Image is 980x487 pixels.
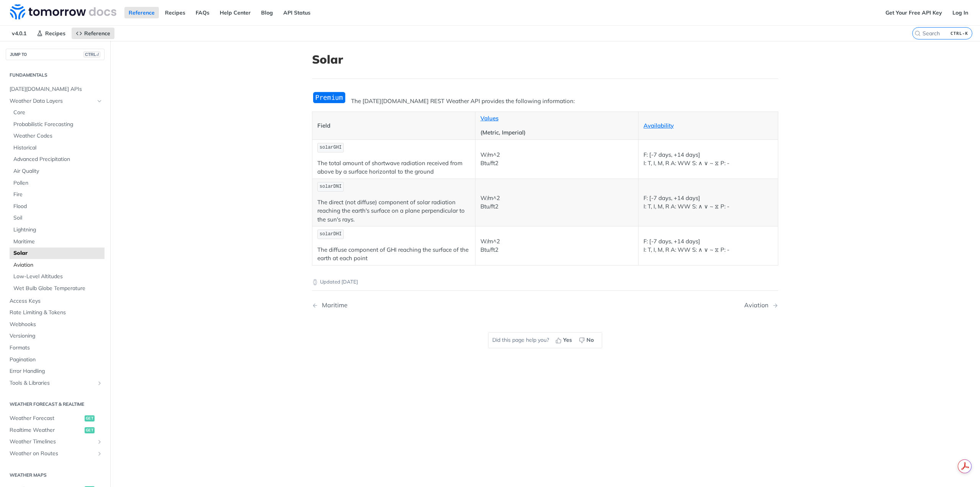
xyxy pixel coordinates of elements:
span: Reference [84,30,110,37]
button: Yes [553,335,576,346]
a: Probabilistic Forecasting [10,119,105,130]
span: solarGHI [320,145,342,150]
span: Realtime Weather [10,426,83,434]
a: Versioning [6,330,105,342]
a: Rate Limiting & Tokens [6,307,105,318]
a: Access Keys [6,295,105,307]
a: Wet Bulb Globe Temperature [10,283,105,294]
a: Recipes [161,7,189,18]
a: Next Page: Aviation [744,302,778,309]
span: Pollen [13,179,103,187]
span: Fire [13,191,103,198]
span: Weather Codes [13,132,103,140]
span: Soil [13,214,103,222]
span: [DATE][DOMAIN_NAME] APIs [10,85,103,93]
span: Wet Bulb Globe Temperature [13,285,103,292]
span: Rate Limiting & Tokens [10,309,103,316]
a: Blog [257,7,277,18]
span: Probabilistic Forecasting [13,121,103,128]
span: get [85,427,95,433]
span: Flood [13,203,103,210]
button: Show subpages for Weather on Routes [96,451,103,457]
span: CTRL-/ [83,51,100,57]
p: W/m^2 Btu/ft2 [480,151,633,168]
a: Pollen [10,177,105,189]
a: Solar [10,248,105,259]
a: Realtime Weatherget [6,425,105,436]
p: F: [-7 days, +14 days] I: T, I, M, R A: WW S: ∧ ∨ ~ ⧖ P: - [644,194,773,211]
a: Help Center [216,7,255,18]
span: Core [13,109,103,116]
h2: Weather Maps [6,472,105,479]
a: API Status [279,7,315,18]
a: Air Quality [10,166,105,177]
div: Aviation [744,302,772,309]
span: solarDNI [320,184,342,189]
span: Error Handling [10,367,103,375]
a: Flood [10,201,105,212]
span: Weather Timelines [10,438,95,446]
p: F: [-7 days, +14 days] I: T, I, M, R A: WW S: ∧ ∨ ~ ⧖ P: - [644,151,773,168]
a: Reference [72,28,114,39]
button: No [576,335,598,346]
a: Pagination [6,354,105,366]
span: solarDHI [320,231,342,237]
p: The direct (not diffuse) component of solar radiation reaching the earth's surface on a plane per... [317,198,470,224]
a: Lightning [10,224,105,236]
span: Pagination [10,356,103,364]
div: Maritime [318,302,348,309]
a: FAQs [191,7,214,18]
span: v4.0.1 [8,28,31,39]
p: (Metric, Imperial) [480,128,633,137]
span: Versioning [10,332,103,340]
a: Get Your Free API Key [881,7,946,18]
a: Aviation [10,259,105,271]
a: Log In [948,7,972,18]
span: Access Keys [10,297,103,305]
span: Recipes [45,30,65,37]
h2: Fundamentals [6,72,105,79]
p: W/m^2 Btu/ft2 [480,194,633,211]
button: Show subpages for Weather Timelines [96,439,103,445]
p: Field [317,121,470,130]
p: W/m^2 Btu/ft2 [480,237,633,254]
span: Weather on Routes [10,450,95,457]
a: Values [480,115,498,122]
h1: Solar [312,52,778,66]
span: Lightning [13,226,103,234]
a: Reference [124,7,159,18]
kbd: CTRL-K [949,30,970,37]
a: Weather TimelinesShow subpages for Weather Timelines [6,436,105,448]
p: F: [-7 days, +14 days] I: T, I, M, R A: WW S: ∧ ∨ ~ ⧖ P: - [644,237,773,254]
span: Maritime [13,238,103,246]
span: Air Quality [13,167,103,175]
svg: Search [915,30,921,36]
span: Tools & Libraries [10,379,95,387]
img: Tomorrow.io Weather API Docs [10,4,116,20]
span: Advanced Precipitation [13,156,103,163]
nav: Pagination Controls [312,294,778,316]
a: Weather Data LayersHide subpages for Weather Data Layers [6,95,105,107]
a: Weather Codes [10,130,105,142]
div: Did this page help you? [488,332,602,348]
a: Availability [644,122,674,129]
a: Maritime [10,236,105,248]
span: Solar [13,249,103,257]
button: Show subpages for Tools & Libraries [96,380,103,386]
a: Core [10,107,105,118]
a: Formats [6,342,105,354]
span: Yes [563,336,572,344]
button: JUMP TOCTRL-/ [6,49,105,60]
span: Low-Level Altitudes [13,273,103,280]
span: No [586,336,594,344]
p: The [DATE][DOMAIN_NAME] REST Weather API provides the following information: [312,97,778,106]
button: Hide subpages for Weather Data Layers [96,98,103,104]
span: Webhooks [10,321,103,328]
p: The total amount of shortwave radiation received from above by a surface horizontal to the ground [317,159,470,176]
a: Tools & LibrariesShow subpages for Tools & Libraries [6,377,105,389]
span: Weather Forecast [10,415,83,422]
a: Previous Page: Maritime [312,302,512,309]
span: get [85,415,95,421]
a: Advanced Precipitation [10,154,105,165]
span: Weather Data Layers [10,97,95,105]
